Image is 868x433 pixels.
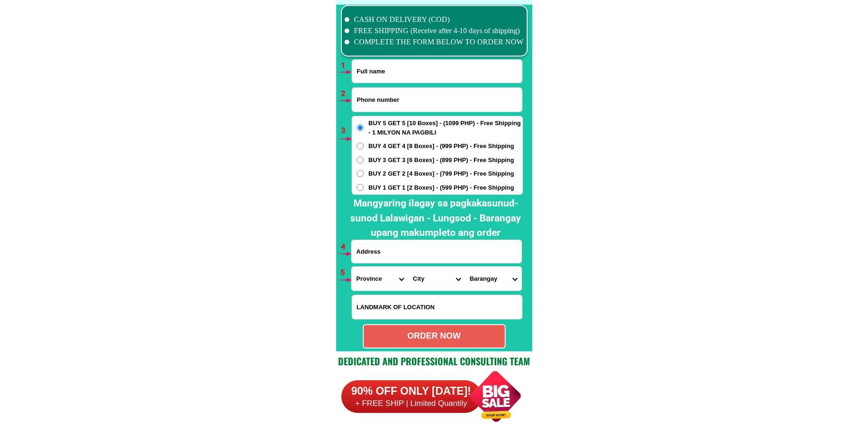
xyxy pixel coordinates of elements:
[341,125,352,137] h6: 3
[341,60,352,72] h6: 1
[408,267,465,291] select: Select district
[352,60,522,83] input: Input full_name
[345,36,524,48] li: COMPLETE THE FORM BELOW TO ORDER NOW
[352,267,408,291] select: Select province
[352,88,522,112] input: Input phone_number
[368,156,514,165] span: BUY 3 GET 3 [6 Boxes] - (899 PHP) - Free Shipping
[340,267,351,279] h6: 5
[341,241,352,253] h6: 4
[357,184,364,191] input: BUY 1 GET 1 [2 Boxes] - (599 PHP) - Free Shipping
[345,25,524,36] li: FREE SHIPPING (Receive after 4-10 days of shipping)
[352,240,522,263] input: Input address
[364,330,505,342] div: ORDER NOW
[357,170,364,177] input: BUY 2 GET 2 [4 Boxes] - (799 PHP) - Free Shipping
[368,142,514,151] span: BUY 4 GET 4 [8 Boxes] - (999 PHP) - Free Shipping
[352,295,522,319] input: Input LANDMARKOFLOCATION
[368,119,522,137] span: BUY 5 GET 5 [10 Boxes] - (1099 PHP) - Free Shipping - 1 MILYON NA PAGBILI
[368,169,514,178] span: BUY 2 GET 2 [4 Boxes] - (799 PHP) - Free Shipping
[465,267,522,291] select: Select commune
[341,384,481,398] h6: 90% OFF ONLY [DATE]!
[345,14,524,25] li: CASH ON DELIVERY (COD)
[341,88,352,100] h6: 2
[357,124,364,131] input: BUY 5 GET 5 [10 Boxes] - (1099 PHP) - Free Shipping - 1 MILYON NA PAGBILI
[357,156,364,163] input: BUY 3 GET 3 [6 Boxes] - (899 PHP) - Free Shipping
[341,398,481,409] h6: + FREE SHIP | Limited Quantily
[368,183,514,192] span: BUY 1 GET 1 [2 Boxes] - (599 PHP) - Free Shipping
[357,142,364,149] input: BUY 4 GET 4 [8 Boxes] - (999 PHP) - Free Shipping
[336,354,532,368] h2: Dedicated and professional consulting team
[344,196,528,241] h2: Mangyaring ilagay sa pagkakasunud-sunod Lalawigan - Lungsod - Barangay upang makumpleto ang order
